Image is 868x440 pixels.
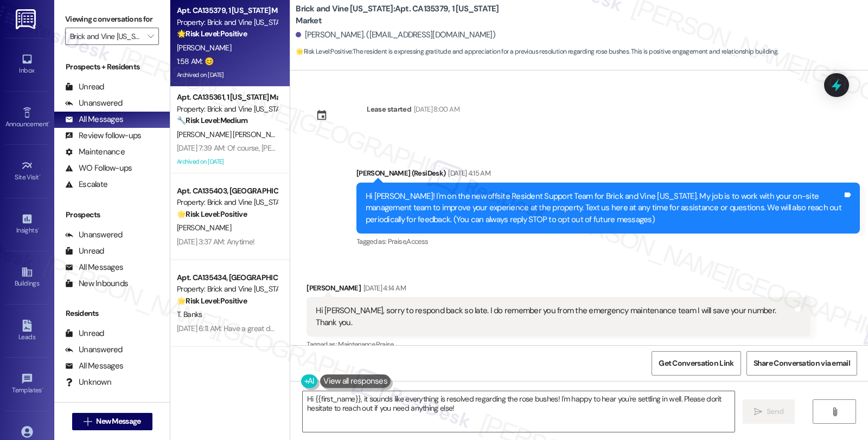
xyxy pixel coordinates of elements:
[96,416,141,427] span: New Message
[296,46,778,57] span: : The resident is expressing gratitude and appreciation for a previous resolution regarding rose ...
[65,163,132,174] div: WO Follow-ups
[445,167,490,179] div: [DATE] 4:15 AM
[65,262,123,273] div: All Messages
[5,263,49,292] a: Buildings
[177,17,277,28] div: Property: Brick and Vine [US_STATE]
[54,61,170,73] div: Prospects + Residents
[177,309,202,319] span: T. Banks
[177,185,277,197] div: Apt. CA135403, [GEOGRAPHIC_DATA][US_STATE]
[65,179,107,190] div: Escalate
[177,323,280,333] div: [DATE] 6:11 AM: Have a great day!
[406,237,428,246] span: Access
[356,167,860,183] div: [PERSON_NAME] (ResiDesk)
[65,98,123,109] div: Unanswered
[366,191,843,225] div: Hi [PERSON_NAME]! I'm on the new offsite Resident Support Team for Brick and Vine [US_STATE]. My ...
[5,50,49,79] a: Inbox
[177,5,277,16] div: Apt. CA135379, 1 [US_STATE] Market
[5,316,49,346] a: Leads
[65,11,159,28] label: Viewing conversations for
[177,92,277,103] div: Apt. CA135361, 1 [US_STATE] Market
[338,340,375,349] span: Maintenance ,
[652,351,741,376] button: Get Conversation Link
[65,377,111,388] div: Unknown
[296,3,513,27] b: Brick and Vine [US_STATE]: Apt. CA135379, 1 [US_STATE] Market
[65,360,123,372] div: All Messages
[177,130,287,139] span: [PERSON_NAME] [PERSON_NAME]
[177,29,247,38] strong: 🌟 Risk Level: Positive
[65,130,141,141] div: Review follow-ups
[177,115,247,125] strong: 🔧 Risk Level: Medium
[307,337,810,352] div: Tagged as:
[746,351,857,376] button: Share Conversation via email
[54,209,170,221] div: Prospects
[177,296,247,306] strong: 🌟 Risk Level: Positive
[303,391,735,432] textarea: Hi {{first_name}}, it sounds like everything is resolved regarding the rose bushes! I'm happy to ...
[65,245,104,257] div: Unread
[743,399,795,424] button: Send
[65,328,104,339] div: Unread
[754,358,850,369] span: Share Conversation via email
[376,340,394,349] span: Praise
[54,308,170,319] div: Residents
[296,29,495,41] div: [PERSON_NAME]. ([EMAIL_ADDRESS][DOMAIN_NAME])
[65,81,104,93] div: Unread
[316,305,793,328] div: Hi [PERSON_NAME], sorry to respond back so late. I do remember you from the emergency maintenance...
[177,283,277,295] div: Property: Brick and Vine [US_STATE]
[767,406,783,417] span: Send
[361,282,406,294] div: [DATE] 4:14 AM
[176,68,278,82] div: Archived on [DATE]
[177,237,254,247] div: [DATE] 3:37 AM: Anytime!
[65,146,125,158] div: Maintenance
[296,47,352,56] strong: 🌟 Risk Level: Positive
[831,407,839,416] i: 
[5,210,49,239] a: Insights •
[176,155,278,169] div: Archived on [DATE]
[65,278,128,289] div: New Inbounds
[307,282,810,297] div: [PERSON_NAME]
[65,114,123,125] div: All Messages
[177,143,536,153] div: [DATE] 7:39 AM: Of course, [PERSON_NAME], I'll reach out as soon as I have any updates. Thanks fo...
[39,172,41,179] span: •
[42,385,43,392] span: •
[48,119,50,126] span: •
[148,32,154,41] i: 
[5,157,49,186] a: Site Visit •
[177,56,213,66] div: 1:58 AM: 😊
[37,225,39,232] span: •
[177,223,231,232] span: [PERSON_NAME]
[70,28,142,45] input: All communities
[177,197,277,208] div: Property: Brick and Vine [US_STATE]
[177,43,231,53] span: [PERSON_NAME]
[177,209,247,219] strong: 🌟 Risk Level: Positive
[356,234,860,249] div: Tagged as:
[388,237,406,246] span: Praise ,
[84,417,92,426] i: 
[65,344,123,355] div: Unanswered
[5,370,49,399] a: Templates •
[367,103,411,115] div: Lease started
[754,407,762,416] i: 
[16,9,38,29] img: ResiDesk Logo
[177,272,277,283] div: Apt. CA135434, [GEOGRAPHIC_DATA][US_STATE]
[411,103,459,115] div: [DATE] 8:00 AM
[177,103,277,115] div: Property: Brick and Vine [US_STATE]
[65,229,123,241] div: Unanswered
[659,358,733,369] span: Get Conversation Link
[72,413,152,430] button: New Message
